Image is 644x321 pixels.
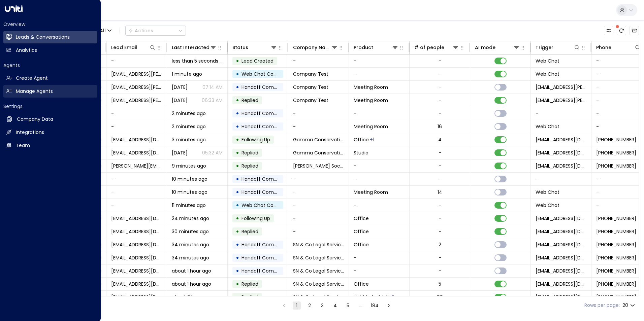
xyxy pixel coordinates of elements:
span: SN & Co Legal Services [293,281,344,287]
span: Handoff Completed [241,267,289,274]
div: - [439,97,441,104]
span: Company Test [293,71,328,77]
td: - [288,173,349,185]
span: Handoff Completed [241,84,289,91]
div: • [236,239,239,250]
div: - [439,58,441,64]
h2: Settings [3,103,97,110]
div: - [439,215,441,222]
h2: Manage Agents [16,88,53,95]
span: +447479847956 [596,163,636,169]
span: 2 minutes ago [172,123,206,130]
span: Meeting Room [354,189,388,195]
button: page 1 [293,301,301,310]
span: Web Chat Completed [241,202,294,209]
h2: Analytics [16,47,37,54]
div: - [439,110,441,117]
span: +442071234732 [596,241,636,248]
h2: Team [16,142,30,149]
div: - [439,163,441,169]
div: 2 [439,241,441,248]
span: callum.east@freeofficefinder.com [111,294,162,300]
span: +447598778825 [596,136,636,143]
td: - [288,107,349,120]
span: 11 minutes ago [172,202,206,209]
div: Status [232,43,248,51]
span: less than 5 seconds ago [172,58,223,64]
span: Handoff Completed [241,254,289,261]
div: • [236,55,239,67]
td: - [106,120,167,133]
span: Web Chat [536,123,559,130]
span: no-reply@workspace.co.uk [536,215,586,222]
div: Phone [596,43,611,51]
button: Go to next page [385,301,393,310]
span: callum.east@freeofficefinder.com [111,241,162,248]
span: All [100,28,106,33]
div: # of people [414,43,444,51]
div: • [236,265,239,277]
td: - [288,199,349,212]
span: SN & Co Legal Services [293,294,344,300]
h2: Integrations [16,129,44,136]
button: Go to page 2 [305,301,314,310]
span: +442071234732 [596,267,636,274]
span: t.wheeler@terrellgroup.net [111,163,162,169]
span: hello@gammaconservation.com [111,149,162,156]
span: Replied [241,163,258,169]
span: 10 minutes ago [172,189,207,195]
td: - [288,225,349,238]
span: SN & Co Legal Services [293,241,344,248]
span: leeshunkwan@msn.com [111,228,162,235]
button: Go to page 184 [369,301,380,310]
span: callum.east@freeofficefinder.com [111,267,162,274]
td: - [106,199,167,212]
span: Handoff Completed [241,123,289,130]
div: 20 [622,300,636,310]
a: Analytics [3,44,97,57]
span: +447477006922 [596,228,636,235]
div: - [439,84,441,91]
span: Lead Created [241,58,273,64]
td: - [106,55,167,67]
h2: Agents [3,62,97,69]
div: Lead Email [111,43,156,51]
td: - [106,186,167,199]
h2: Overview [3,21,97,28]
div: Lead Email [111,43,137,51]
span: 10 minutes ago [172,176,207,182]
td: - [349,68,410,80]
div: • [236,226,239,237]
div: • [236,200,239,211]
a: Team [3,139,97,152]
div: • [236,213,239,224]
span: callum.east@freeofficefinder.com [111,254,162,261]
span: Web Chat [536,202,559,209]
span: about 1 hour ago [172,267,211,274]
span: Handoff Completed [241,241,289,248]
span: +4474402543 [596,215,636,222]
span: Handoff Completed [241,176,289,182]
span: Following Up [241,215,270,222]
h2: Leads & Conversations [16,34,70,41]
span: Meeting Room [354,97,388,104]
div: Product [354,43,373,51]
nav: pagination navigation [280,301,393,310]
div: Office,Studio [388,294,394,300]
div: • [236,291,239,303]
div: - [439,176,441,182]
span: Company Test [293,97,328,104]
div: Phone [596,43,641,51]
div: Actions [128,28,153,34]
div: • [236,252,239,263]
div: • [236,134,239,145]
span: Meeting Room [354,84,388,91]
div: • [236,173,239,185]
div: 5 [439,281,441,287]
td: - [106,107,167,120]
div: • [236,147,239,158]
div: • [236,81,239,93]
span: Replied [241,149,258,156]
span: Following Up [241,136,270,143]
span: +442071234732 [596,254,636,261]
